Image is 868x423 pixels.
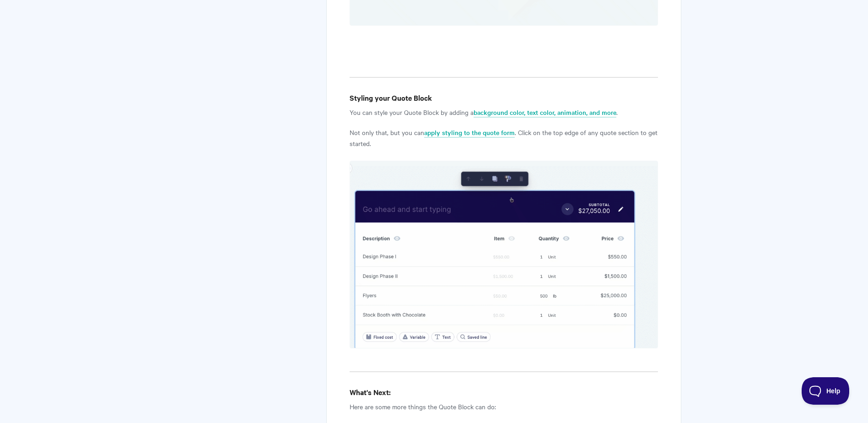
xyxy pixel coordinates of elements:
[424,128,515,138] a: apply styling to the quote form
[350,92,658,103] h4: Styling your Quote Block
[350,107,658,118] p: You can style your Quote Block by adding a .
[350,127,658,149] p: Not only that, but you can . Click on the top edge of any quote section to get started.
[350,401,658,412] p: Here are some more things the Quote Block can do:
[350,161,658,348] img: file-huQ3pi1u2B.gif
[802,377,850,405] iframe: Toggle Customer Support
[350,386,658,398] h4: What's Next:
[474,108,616,118] a: background color, text color, animation, and more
